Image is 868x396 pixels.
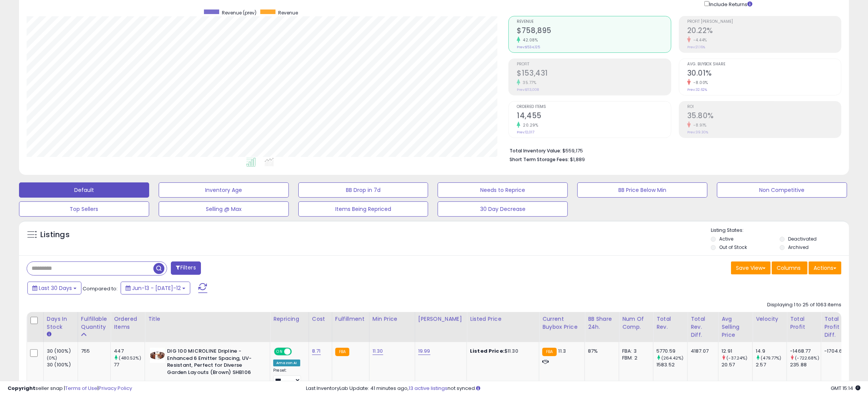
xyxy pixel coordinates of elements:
small: -8.00% [691,80,708,86]
div: 30 (100%) [47,348,78,355]
small: 35.77% [520,80,536,86]
div: [PERSON_NAME] [418,315,463,323]
b: DIG 100 MICROLINE Dripline - Enhanced 6 Emitter Spacing, UV-Resistant, Perfect for Diverse Garden... [167,348,260,378]
span: $1,889 [570,156,585,163]
small: Prev: $534,125 [517,45,540,49]
div: Amazon AI [273,360,300,366]
label: Deactivated [788,236,817,242]
div: Total Profit [790,315,818,331]
label: Archived [788,244,809,250]
div: Total Rev. [656,315,684,331]
div: Velocity [756,315,784,323]
div: Total Rev. Diff. [691,315,715,339]
small: (-37.24%) [726,355,747,361]
span: Profit [517,62,671,67]
button: Filters [171,261,201,275]
span: Compared to: [83,285,118,292]
div: 14.9 [756,348,787,355]
small: -4.44% [691,37,707,43]
div: -1704.65 [824,348,845,355]
button: BB Price Below Min [577,182,707,198]
div: Fulfillable Quantity [81,315,107,331]
h2: $153,431 [517,69,671,79]
label: Out of Stock [719,244,747,250]
button: BB Drop in 7d [298,182,428,198]
div: 77 [114,361,145,368]
p: Listing States: [711,227,849,234]
button: Jun-13 - [DATE]-12 [121,282,190,295]
button: Non Competitive [717,182,847,198]
div: 20.57 [721,361,752,368]
h2: 20.22% [687,26,841,36]
span: Revenue [517,20,671,24]
div: Displaying 1 to 25 of 1063 items [767,301,841,309]
a: 13 active listings [409,385,448,392]
small: 20.29% [520,122,538,128]
button: Save View [731,261,771,274]
small: Prev: 39.30% [687,130,708,135]
span: Last 30 Days [39,284,72,292]
small: Prev: 21.16% [687,45,705,49]
span: ROI [687,105,841,109]
div: 235.88 [790,361,821,368]
div: FBM: 2 [622,355,647,361]
button: Last 30 Days [27,282,81,295]
div: Total Profit Diff. [824,315,848,339]
label: Active [719,236,733,242]
img: 41gJO8f0dzL._SL40_.jpg [150,348,165,363]
h2: 14,455 [517,111,671,122]
button: Default [19,182,149,198]
div: 87% [588,348,613,355]
a: Terms of Use [65,385,97,392]
h2: 30.01% [687,69,841,79]
span: Revenue [278,10,298,16]
span: OFF [291,348,303,355]
span: 11.3 [559,347,566,355]
a: 11.30 [373,347,383,355]
button: Needs to Reprice [438,182,568,198]
a: Privacy Policy [99,385,132,392]
div: Days In Stock [47,315,75,331]
h5: Listings [40,230,70,240]
h2: 35.80% [687,111,841,122]
span: 2025-08-12 15:14 GMT [831,385,860,392]
small: (0%) [47,355,57,361]
div: $11.30 [470,348,533,355]
b: Short Term Storage Fees: [510,156,569,163]
div: Avg Selling Price [721,315,749,339]
small: FBA [542,348,556,356]
b: Listed Price: [470,347,505,355]
div: 5770.59 [656,348,687,355]
small: -8.91% [691,122,707,128]
a: 8.71 [312,347,321,355]
div: BB Share 24h. [588,315,616,331]
div: 1583.52 [656,361,687,368]
a: 19.99 [418,347,430,355]
div: 4187.07 [691,348,712,355]
div: 755 [81,348,105,355]
div: Ordered Items [114,315,142,331]
span: Columns [777,264,801,272]
small: Prev: 32.62% [687,87,707,92]
small: (264.42%) [661,355,683,361]
div: -1468.77 [790,348,821,355]
span: Jun-13 - [DATE]-12 [132,284,181,292]
li: $559,175 [510,146,836,155]
button: Inventory Age [159,182,289,198]
div: seller snap | | [8,385,132,392]
small: 42.08% [520,37,538,43]
small: Prev: 12,017 [517,130,534,135]
div: Cost [312,315,329,323]
small: (-722.68%) [795,355,819,361]
div: FBA: 3 [622,348,647,355]
span: Revenue (prev) [222,10,256,16]
small: Days In Stock. [47,331,51,338]
small: (480.52%) [119,355,141,361]
button: Selling @ Max [159,201,289,217]
button: Actions [809,261,841,274]
div: 2.57 [756,361,787,368]
span: Profit [PERSON_NAME] [687,20,841,24]
div: 12.91 [721,348,752,355]
small: Prev: $113,008 [517,87,539,92]
div: 447 [114,348,145,355]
